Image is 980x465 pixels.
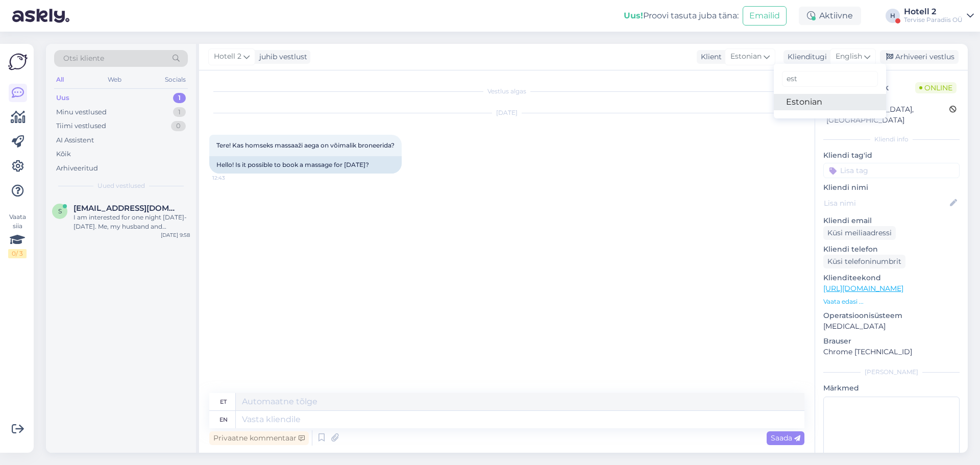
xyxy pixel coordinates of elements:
div: Kliendi info [823,135,960,144]
div: [GEOGRAPHIC_DATA], [GEOGRAPHIC_DATA] [826,104,949,126]
div: Arhiveeri vestlus [880,50,959,64]
input: Lisa nimi [824,198,948,209]
div: Vaata siia [8,212,27,258]
div: 1 [173,93,186,103]
p: Vaata edasi ... [823,297,960,306]
div: juhib vestlust [255,52,307,62]
p: Kliendi nimi [823,182,960,193]
p: Kliendi telefon [823,244,960,255]
div: Minu vestlused [56,107,107,117]
a: Hotell 2Tervise Paradiis OÜ [904,8,974,24]
div: Uus [56,93,69,103]
div: [DATE] [209,108,804,117]
div: Tiimi vestlused [56,121,106,131]
span: Hotell 2 [214,51,241,62]
a: Estonian [774,94,886,110]
span: Otsi kliente [63,53,104,64]
div: I am interested for one night [DATE]- [DATE]. Me, my husband and daughter (20year) are not intere... [73,213,190,231]
p: Märkmed [823,383,960,394]
div: 1 [173,107,186,117]
div: Aktiivne [799,7,861,25]
span: sendzele@gmail.com [73,204,180,213]
div: [PERSON_NAME] [823,368,960,377]
div: 0 [171,121,186,131]
p: Chrome [TECHNICAL_ID] [823,347,960,357]
span: Uued vestlused [97,181,145,190]
div: [DATE] 9:58 [161,231,190,239]
div: All [54,73,66,86]
span: s [58,207,62,215]
span: Saada [771,433,800,443]
p: [MEDICAL_DATA] [823,321,960,332]
p: Klienditeekond [823,273,960,283]
div: 0 / 3 [8,249,27,258]
a: [URL][DOMAIN_NAME] [823,284,903,293]
div: Socials [163,73,188,86]
p: Operatsioonisüsteem [823,310,960,321]
div: AI Assistent [56,135,94,145]
div: Vestlus algas [209,87,804,96]
span: English [836,51,862,62]
p: Kliendi tag'id [823,150,960,161]
div: Arhiveeritud [56,163,98,174]
span: Online [915,82,957,93]
input: Kirjuta, millist tag'i otsid [782,71,878,87]
div: Hello! Is it possible to book a massage for [DATE]? [209,156,402,174]
img: Askly Logo [8,52,28,71]
div: Klienditugi [783,52,827,62]
div: en [219,411,228,428]
div: Küsi telefoninumbrit [823,255,905,268]
p: Kliendi email [823,215,960,226]
div: Küsi meiliaadressi [823,226,896,240]
span: 12:43 [212,174,251,182]
div: Privaatne kommentaar [209,431,309,445]
div: Kõik [56,149,71,159]
div: Web [106,73,124,86]
button: Emailid [743,6,787,26]
div: Klient [697,52,722,62]
div: et [220,393,227,410]
input: Lisa tag [823,163,960,178]
div: Tervise Paradiis OÜ [904,16,963,24]
span: Tere! Kas homseks massaaži aega on võimalik broneerida? [216,141,395,149]
b: Uus! [624,11,643,20]
span: Estonian [730,51,762,62]
div: Proovi tasuta juba täna: [624,10,739,22]
div: Hotell 2 [904,8,963,16]
p: Brauser [823,336,960,347]
div: H [886,9,900,23]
